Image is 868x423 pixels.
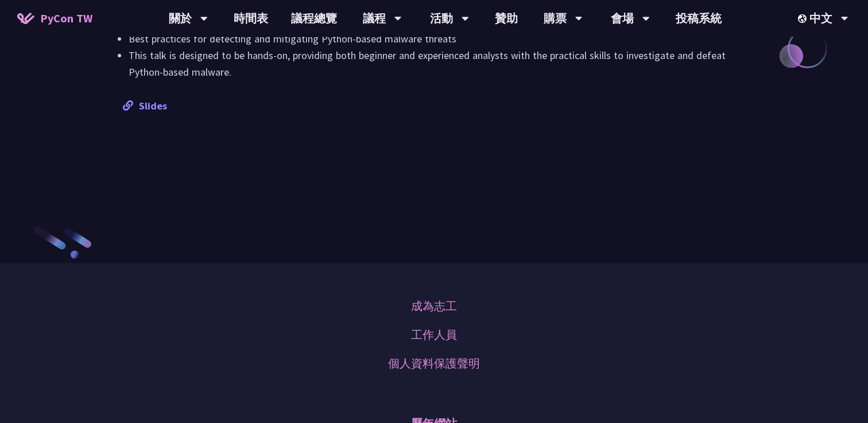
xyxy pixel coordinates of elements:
a: 成為志工 [411,297,457,315]
li: Best practices for detecting and mitigating Python-based malware threats [129,30,751,47]
img: Home icon of PyCon TW 2025 [17,13,34,24]
a: PyCon TW [6,4,104,33]
a: Slides [123,99,167,112]
li: This talk is designed to be hands-on, providing both beginner and experienced analysts with the p... [129,47,751,80]
a: 個人資料保護聲明 [388,355,480,372]
span: PyCon TW [40,10,92,27]
a: 工作人員 [411,326,457,343]
img: Locale Icon [798,14,809,23]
